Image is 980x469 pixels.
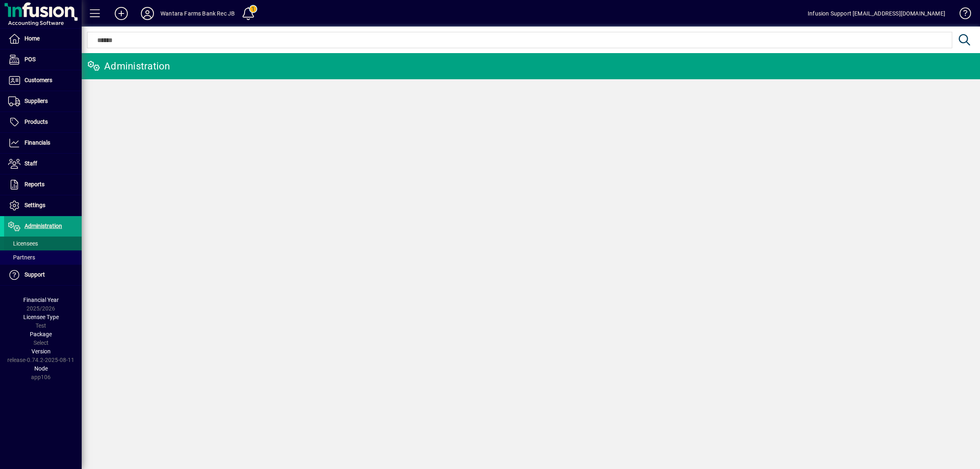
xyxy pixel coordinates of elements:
span: Reports [24,181,45,188]
span: Home [24,35,40,42]
div: Wantara Farms Bank Rec JB [160,7,235,20]
span: Financial Year [23,297,59,303]
a: Partners [4,250,82,264]
button: Add [108,6,134,21]
div: Administration [88,60,170,73]
a: Suppliers [4,91,82,112]
a: Knowledge Base [953,2,970,28]
span: Version [31,348,51,355]
span: Products [24,118,48,125]
a: Reports [4,174,82,195]
span: Settings [24,202,45,208]
a: Support [4,265,82,285]
span: Licensee Type [23,314,59,320]
span: Node [34,365,48,372]
a: Staff [4,154,82,174]
span: Administration [24,223,62,229]
a: Customers [4,70,82,91]
span: Support [24,271,45,278]
button: Profile [134,6,160,21]
a: Licensees [4,237,82,250]
span: Suppliers [24,98,48,104]
span: Staff [24,160,37,167]
a: Products [4,112,82,132]
span: Partners [8,254,35,261]
span: POS [24,56,36,63]
div: Infusion Support [EMAIL_ADDRESS][DOMAIN_NAME] [808,7,945,20]
span: Licensees [8,240,38,247]
span: Customers [24,77,52,83]
span: Financials [24,139,50,146]
span: Package [30,331,52,337]
a: POS [4,49,82,70]
a: Settings [4,195,82,216]
a: Home [4,29,82,49]
a: Financials [4,133,82,153]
